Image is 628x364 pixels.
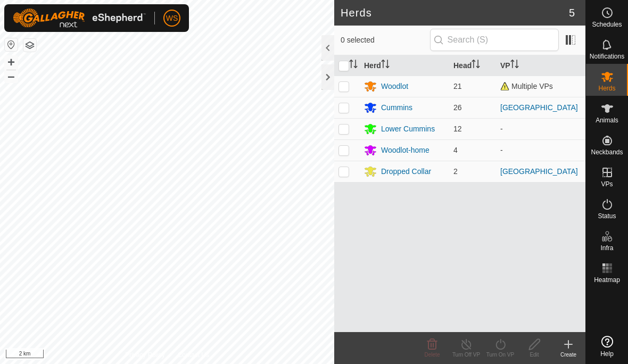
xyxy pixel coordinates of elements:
[178,350,209,360] a: Contact Us
[596,117,618,123] span: Animals
[23,39,36,52] button: Map Layers
[453,167,458,176] span: 2
[500,167,578,176] a: [GEOGRAPHIC_DATA]
[598,85,615,92] span: Herds
[586,332,628,361] a: Help
[594,277,620,283] span: Heatmap
[349,61,358,70] p-sorticon: Activate to sort
[598,213,616,219] span: Status
[360,55,449,76] th: Herd
[381,123,435,135] div: Lower Cummins
[600,351,614,357] span: Help
[453,146,458,154] span: 4
[449,55,496,76] th: Head
[496,139,585,161] td: -
[453,103,462,112] span: 26
[517,351,551,359] div: Edit
[13,9,146,28] img: Gallagher Logo
[425,352,440,358] span: Delete
[551,351,585,359] div: Create
[496,118,585,139] td: -
[590,53,624,60] span: Notifications
[569,5,575,21] span: 5
[5,38,18,51] button: Reset Map
[5,56,18,69] button: +
[430,29,559,51] input: Search (S)
[510,61,519,70] p-sorticon: Activate to sort
[381,81,408,92] div: Woodlot
[472,61,480,70] p-sorticon: Activate to sort
[381,102,412,113] div: Cummins
[166,13,178,24] span: WS
[381,145,429,156] div: Woodlot-home
[483,351,517,359] div: Turn On VP
[453,125,462,133] span: 12
[341,35,430,46] span: 0 selected
[381,166,431,177] div: Dropped Collar
[5,70,18,82] button: –
[592,21,622,28] span: Schedules
[496,55,585,76] th: VP
[453,82,462,90] span: 21
[381,61,390,70] p-sorticon: Activate to sort
[500,82,553,90] span: Multiple VPs
[601,181,613,187] span: VPs
[600,245,613,251] span: Infra
[591,149,623,155] span: Neckbands
[125,350,165,360] a: Privacy Policy
[341,6,569,19] h2: Herds
[500,103,578,112] a: [GEOGRAPHIC_DATA]
[449,351,483,359] div: Turn Off VP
